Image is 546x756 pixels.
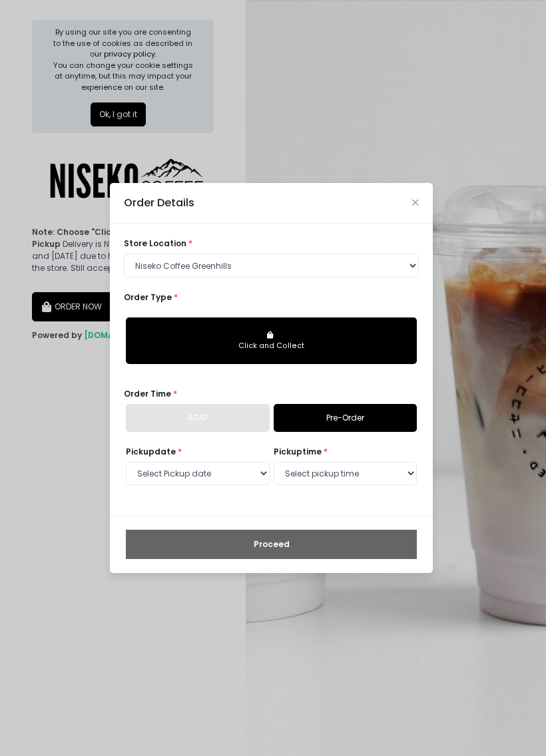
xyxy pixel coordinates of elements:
div: Order Details [124,195,194,211]
button: Click and Collect [126,317,417,364]
span: Order Type [124,291,172,303]
span: store location [124,238,186,249]
span: Pickup date [126,446,176,457]
a: Pre-Order [274,404,417,432]
span: Order Time [124,388,171,399]
button: Close [412,200,419,206]
button: Proceed [126,530,417,559]
div: Click and Collect [135,341,408,351]
span: pickup time [274,446,322,457]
